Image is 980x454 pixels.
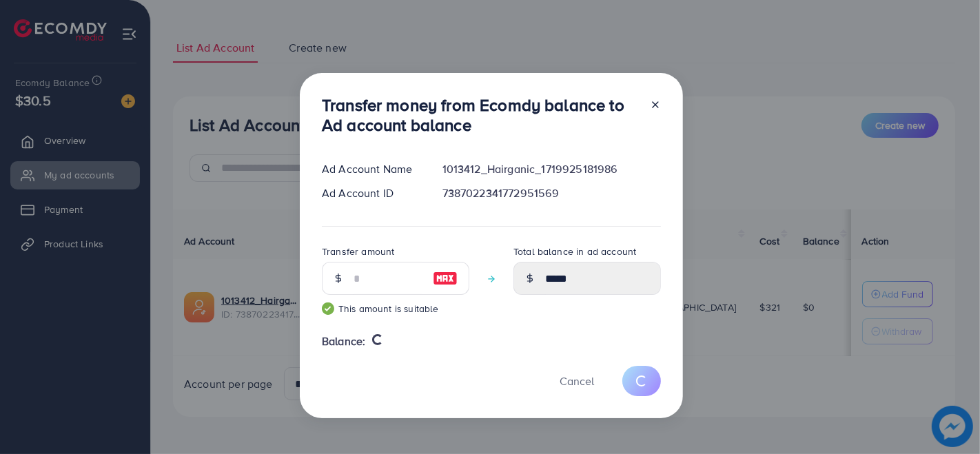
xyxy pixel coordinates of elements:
img: image [433,270,458,287]
label: Total balance in ad account [513,245,636,258]
div: Ad Account ID [311,185,431,201]
div: 7387022341772951569 [431,185,672,201]
h3: Transfer money from Ecomdy balance to Ad account balance [322,95,639,135]
small: This amount is suitable [322,302,469,316]
img: guide [322,302,334,315]
button: Cancel [542,366,611,395]
div: 1013412_Hairganic_1719925181986 [431,161,672,177]
label: Transfer amount [322,245,394,258]
span: Balance: [322,333,365,349]
div: Ad Account Name [311,161,431,177]
span: Cancel [560,373,594,389]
